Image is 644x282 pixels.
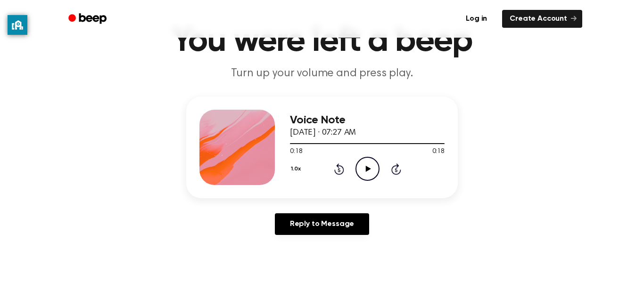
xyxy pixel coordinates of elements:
span: [DATE] · 07:27 AM [290,129,356,137]
a: Beep [62,10,115,28]
a: Reply to Message [275,213,369,235]
a: Create Account [502,10,582,28]
h3: Voice Note [290,114,445,127]
button: privacy banner [8,15,27,35]
a: Log in [456,8,496,30]
span: 0:18 [290,147,302,157]
p: Turn up your volume and press play. [141,66,503,81]
span: 0:18 [432,147,445,157]
h1: You were left a beep [81,24,563,58]
button: 1.0x [290,161,304,177]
